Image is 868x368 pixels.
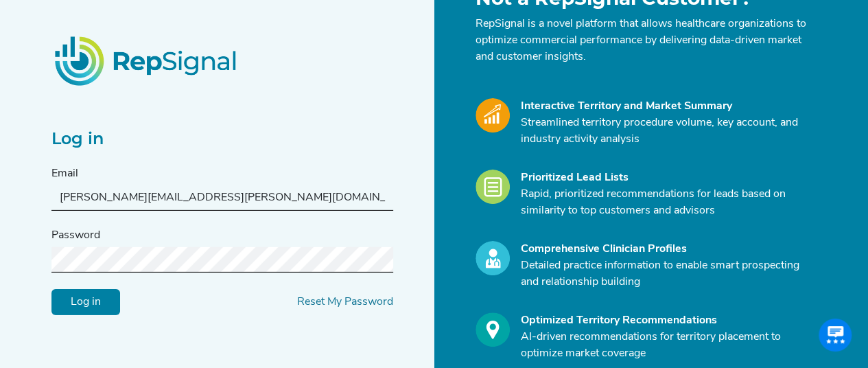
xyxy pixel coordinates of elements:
[521,98,809,115] div: Interactive Territory and Market Summary
[51,227,100,244] label: Password
[297,297,393,308] a: Reset My Password
[476,241,510,275] img: Profile_Icon.739e2aba.svg
[521,257,809,290] p: Detailed practice information to enable smart prospecting and relationship building
[521,186,809,219] p: Rapid, prioritized recommendations for leads based on similarity to top customers and advisors
[521,170,809,186] div: Prioritized Lead Lists
[51,289,120,315] input: Log in
[521,241,809,257] div: Comprehensive Clinician Profiles
[476,98,510,133] img: Market_Icon.a700a4ad.svg
[38,19,256,102] img: RepSignalLogo.20539ed3.png
[521,115,809,148] p: Streamlined territory procedure volume, key account, and industry activity analysis
[476,312,510,347] img: Optimize_Icon.261f85db.svg
[476,170,510,204] img: Leads_Icon.28e8c528.svg
[521,312,809,329] div: Optimized Territory Recommendations
[51,165,78,182] label: Email
[476,16,809,65] p: RepSignal is a novel platform that allows healthcare organizations to optimize commercial perform...
[521,329,809,362] p: AI-driven recommendations for territory placement to optimize market coverage
[51,129,393,149] h2: Log in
